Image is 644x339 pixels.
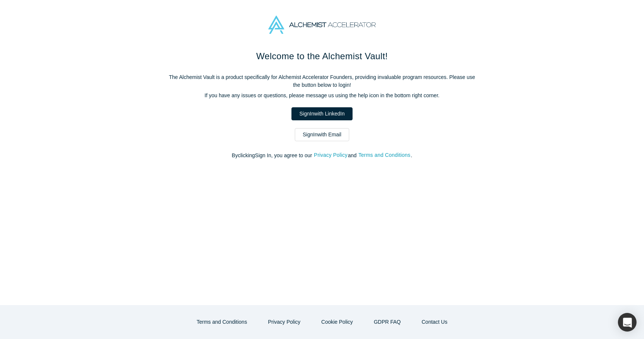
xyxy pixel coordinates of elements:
[313,151,348,159] button: Privacy Policy
[165,50,479,63] h1: Welcome to the Alchemist Vault!
[165,92,479,99] p: If you have any issues or questions, please message us using the help icon in the bottom right co...
[295,128,349,141] a: SignInwith Email
[291,107,352,120] a: SignInwith LinkedIn
[366,316,408,329] a: GDPR FAQ
[268,16,376,34] img: Alchemist Accelerator Logo
[189,316,255,329] button: Terms and Conditions
[414,316,455,329] button: Contact Us
[260,316,308,329] button: Privacy Policy
[358,151,411,159] button: Terms and Conditions
[313,316,361,329] button: Cookie Policy
[165,152,479,159] p: By clicking Sign In , you agree to our and .
[165,73,479,89] p: The Alchemist Vault is a product specifically for Alchemist Accelerator Founders, providing inval...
